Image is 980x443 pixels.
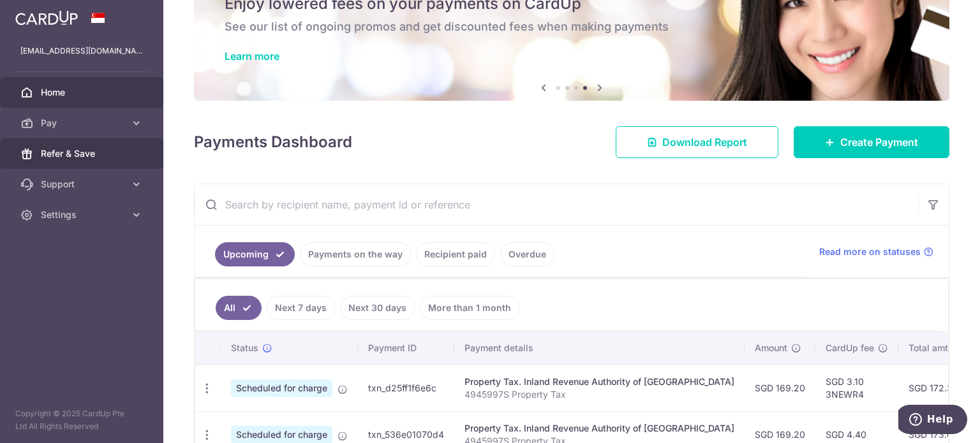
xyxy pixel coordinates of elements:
[819,245,933,258] a: Read more on statuses
[194,131,352,154] h4: Payments Dashboard
[745,365,815,411] td: SGD 169.20
[826,342,874,354] span: CardUp fee
[216,296,262,320] a: All
[662,134,747,150] span: Download Report
[358,331,454,365] th: Payment ID
[909,342,951,354] span: Total amt.
[41,208,125,221] span: Settings
[300,242,411,266] a: Payments on the way
[819,245,921,258] span: Read more on statuses
[815,365,898,411] td: SGD 3.10 3NEWR4
[267,296,335,320] a: Next 7 days
[15,10,78,25] img: CardUp
[41,178,125,191] span: Support
[420,296,519,320] a: More than 1 month
[464,375,734,388] div: Property Tax. Inland Revenue Authority of [GEOGRAPHIC_DATA]
[616,126,778,158] a: Download Report
[794,126,949,158] a: Create Payment
[231,379,332,397] span: Scheduled for charge
[225,50,279,62] a: Learn more
[41,86,125,99] span: Home
[840,134,918,150] span: Create Payment
[215,242,295,266] a: Upcoming
[416,242,495,266] a: Recipient paid
[454,331,745,365] th: Payment details
[898,365,975,411] td: SGD 172.30
[41,147,125,160] span: Refer & Save
[20,45,143,57] p: [EMAIL_ADDRESS][DOMAIN_NAME]
[225,19,919,34] h6: See our list of ongoing promos and get discounted fees when making payments
[464,422,734,435] div: Property Tax. Inland Revenue Authority of [GEOGRAPHIC_DATA]
[464,388,734,401] p: 4945997S Property Tax
[231,342,258,354] span: Status
[898,405,967,437] iframe: Opens a widget where you can find more information
[195,184,918,225] input: Search by recipient name, payment id or reference
[500,242,554,266] a: Overdue
[358,365,454,411] td: txn_d25ff1f6e6c
[340,296,415,320] a: Next 30 days
[755,342,787,354] span: Amount
[41,117,125,129] span: Pay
